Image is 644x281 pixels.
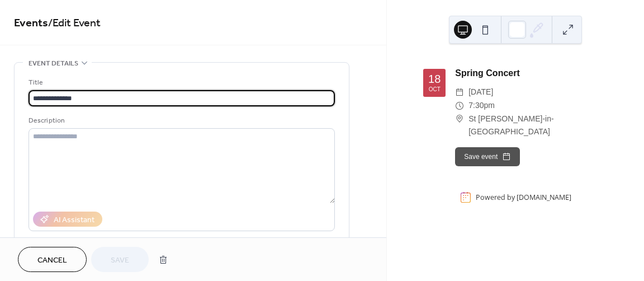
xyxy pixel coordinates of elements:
div: ​ [455,86,464,99]
div: ​ [455,99,464,113]
span: Cancel [37,255,67,266]
div: Description [29,115,333,127]
a: [DOMAIN_NAME] [517,193,571,202]
span: 7:30pm [468,99,495,113]
div: Spring Concert [455,67,608,80]
button: Cancel [18,247,87,272]
span: Event details [29,58,78,69]
a: Events [14,12,48,34]
span: St [PERSON_NAME]-in-[GEOGRAPHIC_DATA] [468,113,608,139]
div: 18 [428,73,441,85]
span: [DATE] [468,86,493,99]
button: Save event [455,147,520,166]
div: Powered by [476,193,571,202]
span: / Edit Event [48,12,101,34]
div: ​ [455,113,464,126]
div: Title [29,77,333,88]
div: Oct [429,87,441,92]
